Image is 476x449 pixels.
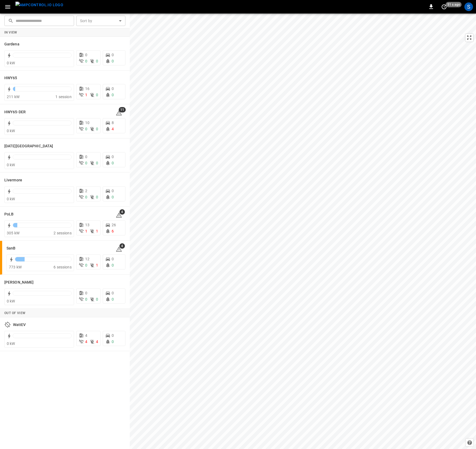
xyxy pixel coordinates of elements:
[96,127,98,131] span: 0
[85,263,87,267] span: 0
[446,2,462,7] span: 51 s ago
[96,229,98,233] span: 1
[85,189,87,193] span: 2
[85,161,87,165] span: 0
[15,2,63,8] img: ampcontrol.io logo
[96,195,98,199] span: 0
[112,155,114,159] span: 0
[119,243,125,249] span: 4
[7,163,15,167] span: 0 kW
[85,127,87,131] span: 0
[7,61,15,65] span: 0 kW
[85,195,87,199] span: 0
[96,161,98,165] span: 0
[112,189,114,193] span: 0
[112,195,114,199] span: 0
[85,155,87,159] span: 0
[85,297,87,301] span: 0
[112,333,114,338] span: 0
[9,265,22,269] span: 773 kW
[112,161,114,165] span: 0
[55,95,71,99] span: 1 session
[96,93,98,97] span: 0
[85,53,87,57] span: 0
[7,299,15,303] span: 0 kW
[4,31,17,34] strong: In View
[96,263,98,267] span: 1
[7,95,19,99] span: 211 kW
[85,257,89,261] span: 12
[7,197,15,201] span: 0 kW
[4,109,26,115] h6: HWY65-DER
[112,87,114,91] span: 0
[85,291,87,295] span: 0
[54,265,72,269] span: 6 sessions
[112,229,114,233] span: 6
[85,121,89,125] span: 10
[85,93,87,97] span: 1
[112,223,116,227] span: 26
[112,93,114,97] span: 0
[7,341,15,346] span: 0 kW
[96,340,98,344] span: 4
[85,87,89,91] span: 16
[54,231,72,235] span: 2 sessions
[130,14,476,449] canvas: Map
[112,59,114,63] span: 0
[85,229,87,233] span: 1
[85,333,87,338] span: 4
[4,143,53,149] h6: Karma Center
[112,340,114,344] span: 0
[4,311,25,315] strong: Out of View
[112,121,114,125] span: 8
[85,340,87,344] span: 4
[112,257,114,261] span: 0
[119,107,126,112] span: 11
[112,127,114,131] span: 4
[4,41,19,47] h6: Gardena
[4,177,22,183] h6: Livermore
[464,2,473,11] div: profile-icon
[96,59,98,63] span: 0
[440,2,448,11] button: set refresh interval
[112,53,114,57] span: 0
[85,223,89,227] span: 13
[4,75,17,81] h6: HWY65
[96,297,98,301] span: 0
[7,231,19,235] span: 305 kW
[112,297,114,301] span: 0
[4,211,14,217] h6: PoLB
[4,280,34,285] h6: Vernon
[112,263,114,267] span: 0
[85,59,87,63] span: 0
[119,209,125,215] span: 4
[7,129,15,133] span: 0 kW
[6,245,15,251] h6: SanB
[112,291,114,295] span: 0
[13,322,26,328] h6: WattEV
